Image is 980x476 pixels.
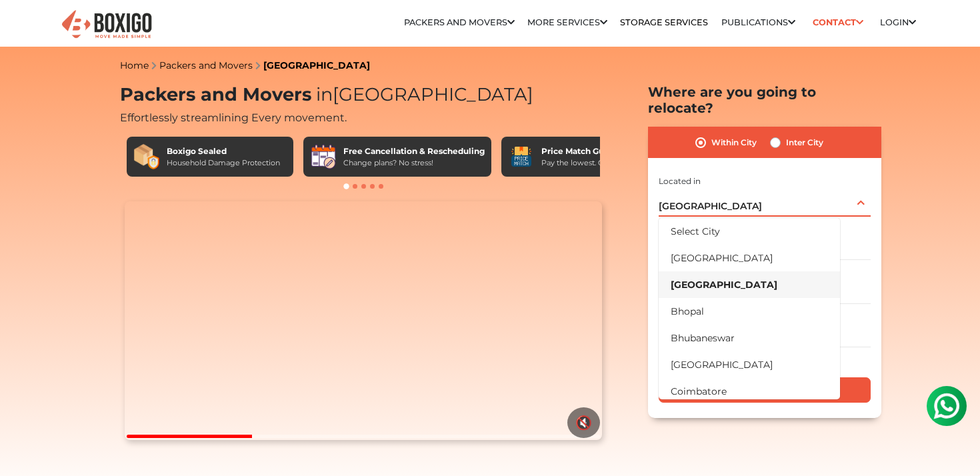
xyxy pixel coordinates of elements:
[880,17,916,27] a: Login
[60,9,153,41] img: Boxigo
[786,135,823,151] label: Inter City
[659,218,840,245] li: Select City
[263,59,370,71] a: [GEOGRAPHIC_DATA]
[659,271,840,298] li: [GEOGRAPHIC_DATA]
[659,200,762,212] span: [GEOGRAPHIC_DATA]
[167,145,280,157] div: Boxigo Sealed
[125,201,601,440] video: Your browser does not support the video tag.
[659,351,840,378] li: [GEOGRAPHIC_DATA]
[659,325,840,351] li: Bhubaneswar
[721,17,795,27] a: Publications
[659,245,840,271] li: [GEOGRAPHIC_DATA]
[659,298,840,325] li: Bhopal
[167,157,280,169] div: Household Damage Protection
[404,17,515,27] a: Packers and Movers
[659,175,701,187] label: Located in
[316,83,333,105] span: in
[711,135,757,151] label: Within City
[120,111,347,124] span: Effortlessly streamlining Every movement.
[567,407,600,438] button: 🔇
[133,143,160,170] img: Boxigo Sealed
[13,13,40,40] img: whatsapp-icon.svg
[659,378,840,405] li: Coimbatore
[343,157,485,169] div: Change plans? No stress!
[527,17,607,27] a: More services
[541,145,643,157] div: Price Match Guarantee
[343,145,485,157] div: Free Cancellation & Rescheduling
[120,84,607,106] h1: Packers and Movers
[541,157,643,169] div: Pay the lowest. Guaranteed!
[120,59,149,71] a: Home
[159,59,253,71] a: Packers and Movers
[311,83,533,105] span: [GEOGRAPHIC_DATA]
[310,143,337,170] img: Free Cancellation & Rescheduling
[508,143,535,170] img: Price Match Guarantee
[648,84,881,116] h2: Where are you going to relocate?
[620,17,708,27] a: Storage Services
[808,12,867,33] a: Contact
